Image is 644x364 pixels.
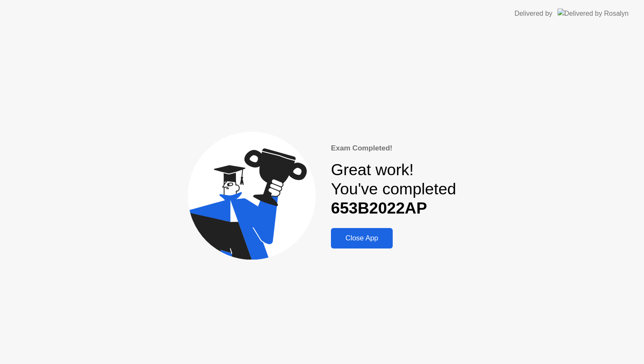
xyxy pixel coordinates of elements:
[331,199,427,217] b: 653B2022AP
[331,228,393,248] button: Close App
[515,9,552,19] div: Delivered by
[331,143,456,154] div: Exam Completed!
[333,234,390,243] div: Close App
[331,160,456,218] div: Great work! You've completed
[558,9,629,18] img: Delivered by Rosalyn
